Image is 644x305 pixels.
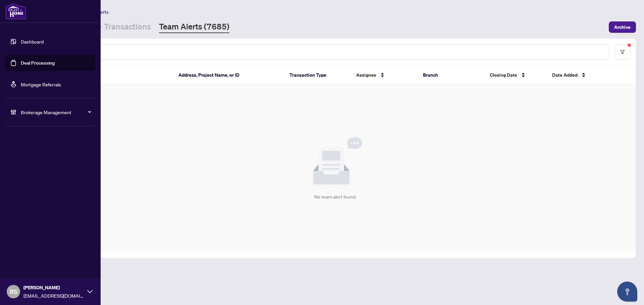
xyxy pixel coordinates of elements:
[23,284,84,291] span: [PERSON_NAME]
[356,71,376,79] span: Assignee
[614,22,631,32] span: Archive
[5,3,26,19] img: logo
[21,60,55,66] a: Deal Processing
[284,66,351,85] th: Transaction Type
[552,71,578,79] span: Date Added
[314,193,357,201] div: No team alert found.
[547,66,627,85] th: Date Added
[23,292,84,299] span: [EMAIL_ADDRESS][DOMAIN_NAME]
[159,21,229,33] a: Team Alerts (7685)
[490,71,517,79] span: Closing Date
[620,50,625,54] span: filter
[617,282,637,302] button: Open asap
[173,66,284,85] th: Address, Project Name, or ID
[351,66,418,85] th: Assignee
[62,66,173,85] th: Summary
[609,21,636,33] button: Archive
[484,66,547,85] th: Closing Date
[309,137,362,188] img: Null State Icon
[615,44,630,60] button: filter
[418,66,484,85] th: Branch
[21,81,61,87] a: Mortgage Referrals
[21,108,91,116] span: Brokerage Management
[10,287,17,296] span: RS
[21,39,44,45] a: Dashboard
